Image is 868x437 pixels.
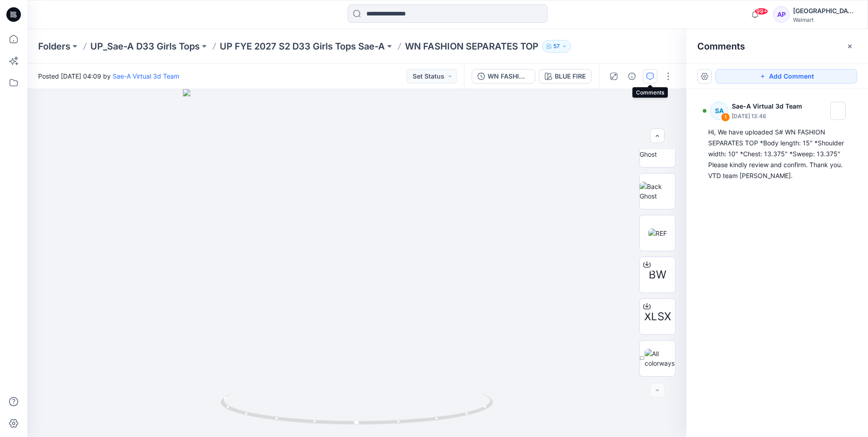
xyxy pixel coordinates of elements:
[645,349,675,368] img: All colorways
[773,6,789,23] div: AP
[90,40,200,53] a: UP_Sae-A D33 Girls Tops
[220,40,385,53] a: UP FYE 2027 S2 D33 Girls Tops Sae-A
[553,41,560,51] p: 57
[640,140,675,159] img: Front Ghost
[732,101,805,112] p: Sae-A Virtual 3d Team
[715,69,857,84] button: Add Comment
[38,40,70,53] a: Folders
[625,69,639,84] button: Details
[644,308,671,325] span: XLSX
[721,113,730,122] div: 1
[555,71,586,81] div: BLUE FIRE
[710,102,728,120] div: SA
[649,267,666,283] span: BW
[472,69,535,84] button: WN FASHION SEPARATES TOP_REV2_FULL COLORWAYS
[405,40,538,53] p: WN FASHION SEPARATES TOP
[539,69,592,84] button: BLUE FIRE
[793,16,857,23] div: Walmart
[542,40,571,53] button: 57
[640,182,675,201] img: Back Ghost
[732,112,805,121] p: [DATE] 13:46
[648,228,667,238] img: REF
[793,5,857,16] div: [GEOGRAPHIC_DATA]
[708,127,846,181] div: Hi, We have uploaded S# WN FASHION SEPARATES TOP *Body length: 15" *Shoulder width: 10" *Chest: 1...
[755,8,768,15] span: 99+
[38,71,179,81] span: Posted [DATE] 04:09 by
[697,41,745,52] h2: Comments
[113,72,179,80] a: Sae-A Virtual 3d Team
[488,71,529,81] div: WN FASHION SEPARATES TOP_REV2_FULL COLORWAYS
